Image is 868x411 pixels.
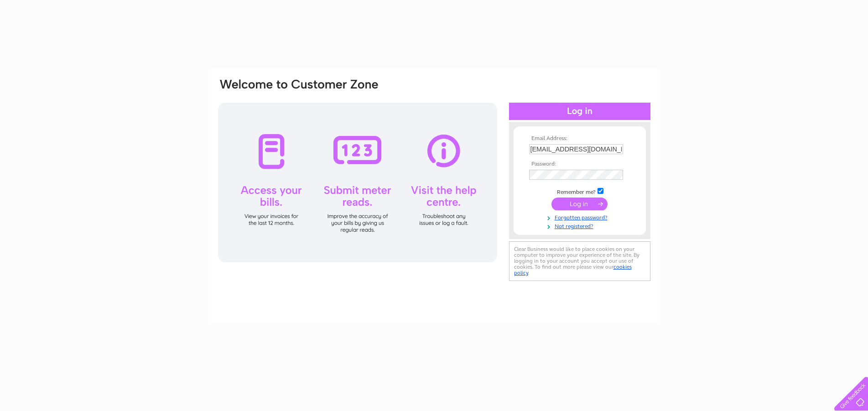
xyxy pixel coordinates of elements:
[529,221,633,230] a: Not registered?
[514,264,632,276] a: cookies policy
[527,135,633,142] th: Email Address:
[527,161,633,167] th: Password:
[551,198,608,210] input: Submit
[529,213,633,221] a: Forgotten password?
[509,241,650,281] div: Clear Business would like to place cookies on your computer to improve your experience of the sit...
[527,187,633,196] td: Remember me?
